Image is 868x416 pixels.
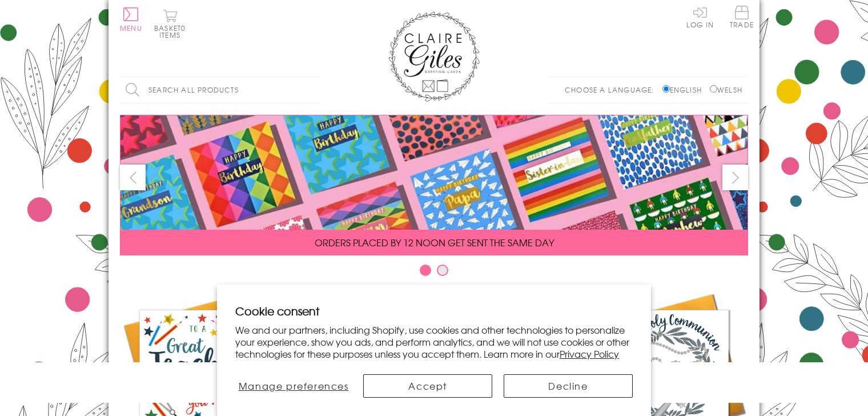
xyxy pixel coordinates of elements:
[120,7,142,31] button: Menu
[420,265,431,276] button: Carousel Page 1 (Current Slide)
[722,165,748,190] button: next
[686,6,714,28] a: Log In
[730,6,754,30] a: Trade
[710,85,717,93] input: Welsh
[560,347,619,361] a: Privacy Policy
[235,324,633,359] p: We and our partners, including Shopify, use cookies and other technologies to personalize your ex...
[154,9,186,38] button: Basket0 items
[120,165,146,190] button: prev
[120,77,320,103] input: Search all products
[315,235,554,249] span: ORDERS PLACED BY 12 NOON GET SENT THE SAME DAY
[730,6,754,28] span: Trade
[235,303,633,319] h2: Cookie consent
[504,374,633,398] button: Decline
[363,374,492,398] button: Accept
[308,77,320,103] input: Search
[120,264,748,282] div: Carousel Pagination
[710,85,742,95] label: Welsh
[437,265,448,276] button: Carousel Page 2
[159,23,186,40] span: 0 items
[565,85,660,95] p: Choose a language:
[239,379,349,393] span: Manage preferences
[662,85,670,93] input: English
[235,374,352,398] button: Manage preferences
[120,23,142,33] span: Menu
[662,85,708,95] label: English
[388,11,480,102] img: Claire Giles Greetings Cards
